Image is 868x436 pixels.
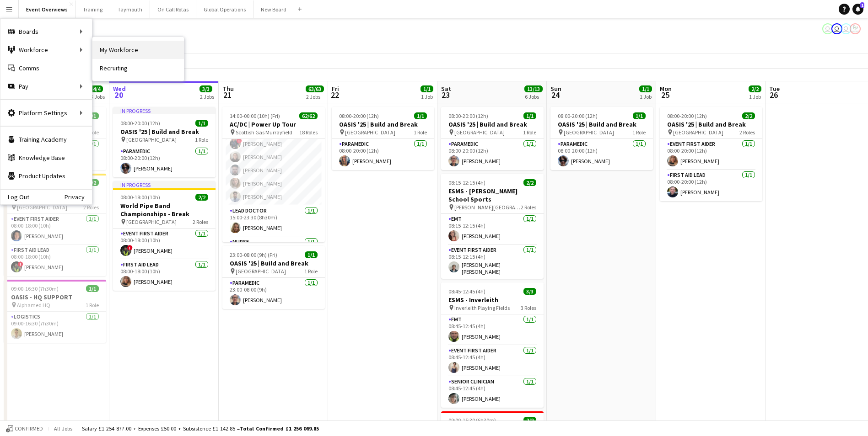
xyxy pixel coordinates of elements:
span: 20 [112,90,126,100]
span: 3/3 [199,85,212,92]
span: 2/2 [523,179,536,186]
a: 1 [852,4,863,15]
div: 2 Jobs [200,93,214,100]
button: Event Overviews [19,0,75,18]
span: 62/62 [299,112,318,119]
div: 08:00-20:00 (12h)1/1OASIS '25 | Build and Break [GEOGRAPHIC_DATA]1 RoleParamedic1/108:00-20:00 (1... [441,107,544,170]
span: 26 [768,90,780,100]
h3: OASIS '25 | Build and Break [441,120,544,128]
span: 1 Role [86,302,99,308]
h3: OASIS '25 | Build and Break [222,259,325,267]
span: 25 [658,90,672,100]
span: 13/13 [524,85,543,92]
span: ! [127,245,133,250]
h3: OASIS '25 | Build and Break [660,120,762,128]
div: 08:15-12:15 (4h)2/2ESMS - [PERSON_NAME] School Sports [PERSON_NAME][GEOGRAPHIC_DATA]2 RolesEMT1/1... [441,174,544,279]
span: 08:00-20:00 (12h) [667,112,707,119]
app-card-role: EMT1/108:45-12:45 (4h)[PERSON_NAME] [441,314,544,346]
span: Mon [660,85,672,93]
span: 2/2 [523,417,536,424]
app-job-card: 09:00-16:30 (7h30m)1/1OASIS - HQ SUPPORT Alphamed HQ1 RoleLogistics1/109:00-16:30 (7h30m)[PERSON_... [4,280,106,343]
span: 1 [860,2,864,8]
app-job-card: 08:00-20:00 (12h)1/1OASIS '25 | Build and Break [GEOGRAPHIC_DATA]1 RoleParamedic1/108:00-20:00 (1... [550,107,653,170]
span: 2 Roles [193,218,208,225]
h3: OASIS '25 | Build and Break [113,128,216,136]
span: Scottish Gas Murrayfield [236,129,292,136]
span: Fri [332,85,339,93]
app-job-card: 08:00-20:00 (12h)2/2OASIS '25 | Build and Break [GEOGRAPHIC_DATA]2 RolesEvent First Aider1/108:00... [660,107,762,201]
span: [GEOGRAPHIC_DATA] [564,129,614,136]
span: 2/2 [195,194,208,201]
span: 1/1 [414,112,427,119]
span: ! [237,138,242,144]
div: 1 Job [421,93,433,100]
h3: World Pipe Band Championships - Break [113,202,216,218]
span: [GEOGRAPHIC_DATA] [126,218,177,225]
span: 4/4 [90,85,103,92]
span: 1 Role [195,136,208,143]
span: 08:45-12:45 (4h) [448,288,485,295]
span: Sat [441,85,451,93]
button: New Board [253,0,294,18]
div: 2 Jobs [306,93,323,100]
h3: ESMS - [PERSON_NAME] School Sports [441,187,544,203]
button: Global Operations [196,0,253,18]
span: 24 [549,90,561,100]
app-user-avatar: Operations Team [841,23,852,34]
div: Boards [0,22,92,41]
app-card-role: First Aid Lead1/108:00-18:00 (10h)[PERSON_NAME] [113,260,216,291]
a: Training Academy [0,130,92,149]
span: 2/2 [742,112,755,119]
app-job-card: In progress08:00-20:00 (12h)1/1OASIS '25 | Build and Break [GEOGRAPHIC_DATA]1 RoleParamedic1/108:... [113,107,216,177]
button: Confirmed [5,424,44,434]
span: 1/1 [195,120,208,127]
div: Pay [0,77,92,96]
span: Sun [550,85,561,93]
span: 09:00-15:30 (6h30m) [448,417,496,424]
div: 14:00-00:00 (10h) (Fri)62/62AC/DC | Power Up Tour Scottish Gas Murrayfield18 Roles[PERSON_NAME][P... [222,107,325,242]
span: Wed [113,85,126,93]
span: All jobs [52,425,74,432]
span: 08:15-12:15 (4h) [448,179,485,186]
app-user-avatar: Operations Team [831,23,842,34]
div: In progress [113,181,216,188]
div: 1 Job [640,93,652,100]
div: In progress [113,107,216,114]
app-card-role: First Aid Lead1/108:00-20:00 (12h)[PERSON_NAME] [660,170,762,201]
span: 2 Roles [739,129,755,136]
span: 1 Role [304,268,318,275]
h3: ESMS - Inverleith [441,296,544,304]
a: Product Updates [0,167,92,185]
span: 23:00-08:00 (9h) (Fri) [230,251,277,258]
app-card-role: Event First Aider1/108:00-18:00 (10h)[PERSON_NAME] [4,214,106,245]
span: 09:00-16:30 (7h30m) [11,285,59,292]
div: 3 Jobs [91,93,105,100]
app-card-role: EMT1/108:15-12:15 (4h)[PERSON_NAME] [441,214,544,245]
span: 1/1 [421,85,433,92]
span: 18 Roles [299,129,318,136]
h3: OASIS - HQ SUPPORT [4,293,106,301]
span: Confirmed [15,425,43,432]
app-job-card: 23:00-08:00 (9h) (Fri)1/1OASIS '25 | Build and Break [GEOGRAPHIC_DATA]1 RoleParamedic1/123:00-08:... [222,246,325,309]
span: Thu [222,85,234,93]
app-job-card: 08:00-20:00 (12h)1/1OASIS '25 | Build and Break [GEOGRAPHIC_DATA]1 RoleParamedic1/108:00-20:00 (1... [332,107,434,170]
span: [GEOGRAPHIC_DATA] [236,268,286,275]
button: Training [75,0,110,18]
app-card-role: Senior Clinician1/108:45-12:45 (4h)[PERSON_NAME] [441,377,544,408]
div: Platform Settings [0,104,92,122]
h3: OASIS '25 | Build and Break [550,120,653,128]
span: 08:00-20:00 (12h) [558,112,598,119]
button: On Call Rotas [150,0,196,18]
span: Inverleith Playing Fields [454,304,510,311]
span: 2 Roles [83,204,99,211]
div: Salary £1 254 877.00 + Expenses £50.00 + Subsistence £1 142.85 = [82,425,319,432]
span: 1 Role [414,129,427,136]
h3: AC/DC | Power Up Tour [222,120,325,128]
app-card-role: Paramedic1/108:00-20:00 (12h)[PERSON_NAME] [441,139,544,170]
span: ! [18,261,23,267]
span: 21 [221,90,234,100]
